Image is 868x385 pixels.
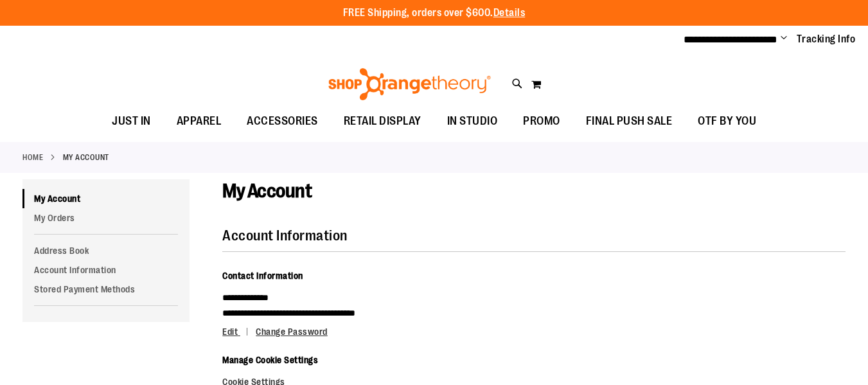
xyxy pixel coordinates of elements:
[222,327,238,337] span: Edit
[63,152,109,163] strong: My Account
[256,327,328,337] a: Change Password
[22,260,190,280] a: Account Information
[22,189,190,208] a: My Account
[698,107,756,136] span: OTF BY YOU
[797,32,856,46] a: Tracking Info
[586,107,673,136] span: FINAL PUSH SALE
[22,241,190,260] a: Address Book
[22,208,190,228] a: My Orders
[326,68,493,100] img: Shop Orangetheory
[222,327,254,337] a: Edit
[22,152,43,163] a: Home
[222,228,348,244] strong: Account Information
[177,107,222,136] span: APPAREL
[523,107,560,136] span: PROMO
[447,107,498,136] span: IN STUDIO
[112,107,151,136] span: JUST IN
[493,7,526,19] a: Details
[222,355,318,365] span: Manage Cookie Settings
[781,33,787,46] button: Account menu
[247,107,318,136] span: ACCESSORIES
[344,107,421,136] span: RETAIL DISPLAY
[343,6,526,21] p: FREE Shipping, orders over $600.
[222,180,312,202] span: My Account
[222,271,303,281] span: Contact Information
[22,280,190,299] a: Stored Payment Methods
